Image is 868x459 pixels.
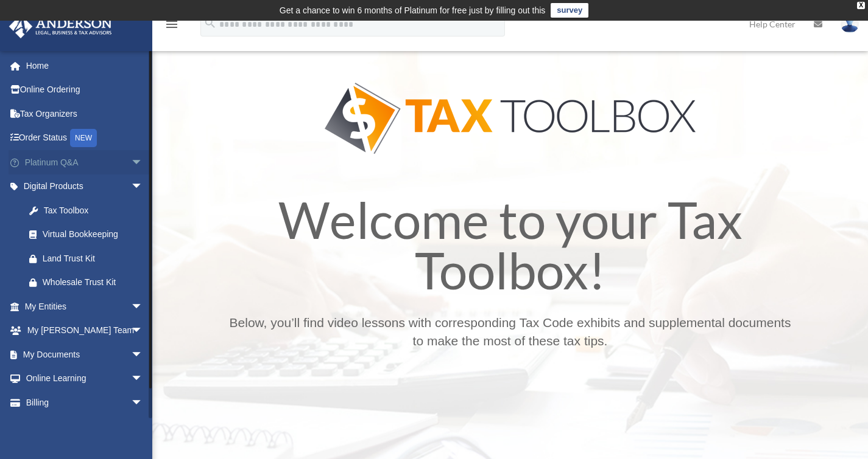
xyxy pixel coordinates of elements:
img: Tax Tool Box Logo [325,83,696,154]
h1: Welcome to your Tax Toolbox! [224,195,797,302]
div: Wholesale Trust Kit [43,275,146,290]
div: close [857,2,865,9]
a: Online Learningarrow_drop_down [9,367,161,391]
a: menu [164,21,179,32]
a: Digital Productsarrow_drop_down [9,174,161,199]
span: arrow_drop_down [131,342,155,367]
a: Billingarrow_drop_down [9,390,161,415]
span: arrow_drop_down [131,319,155,343]
a: Tax Organizers [9,102,161,126]
a: My [PERSON_NAME] Teamarrow_drop_down [9,319,161,343]
a: Order StatusNEW [9,126,161,151]
i: search [203,16,217,30]
i: menu [164,17,179,32]
div: Tax Toolbox [43,203,140,218]
a: survey [551,3,588,18]
a: My Entitiesarrow_drop_down [9,294,161,319]
a: Events Calendar [9,415,161,439]
a: Platinum Q&Aarrow_drop_down [9,150,161,174]
a: Wholesale Trust Kit [17,271,161,295]
a: Virtual Bookkeeping [17,223,161,247]
span: arrow_drop_down [131,367,155,392]
a: Tax Toolbox [17,198,155,223]
div: Virtual Bookkeeping [43,227,146,242]
div: Get a chance to win 6 months of Platinum for free just by filling out this [280,3,546,18]
span: arrow_drop_down [131,294,155,319]
div: Land Trust Kit [43,251,146,266]
img: Anderson Advisors Platinum Portal [5,15,116,38]
img: User Pic [841,15,859,33]
span: arrow_drop_down [131,150,155,175]
p: Below, you’ll find video lessons with corresponding Tax Code exhibits and supplemental documents ... [224,314,797,350]
div: NEW [70,129,97,147]
a: Home [9,53,161,78]
a: Online Ordering [9,78,161,102]
span: arrow_drop_down [131,174,155,199]
a: Land Trust Kit [17,246,161,271]
a: My Documentsarrow_drop_down [9,342,161,367]
span: arrow_drop_down [131,390,155,415]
